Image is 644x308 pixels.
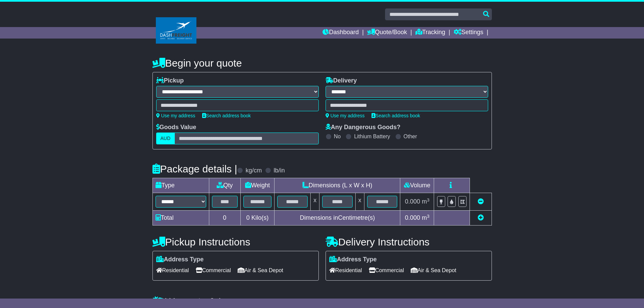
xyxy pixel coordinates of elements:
h4: Begin your quote [152,57,492,69]
span: 0.000 [405,214,420,221]
a: Dashboard [323,27,359,39]
td: x [311,193,319,211]
a: Settings [454,27,483,39]
span: Air & Sea Depot [238,265,283,276]
label: No [334,133,341,140]
label: Pickup [156,77,184,85]
h4: Warranty & Insurance [152,296,492,307]
span: m [422,214,430,221]
td: Dimensions (L x W x H) [275,178,400,193]
label: Address Type [156,256,204,263]
label: Delivery [326,77,357,85]
span: 0.000 [405,198,420,205]
td: Weight [240,178,275,193]
td: Volume [400,178,434,193]
td: Total [152,211,209,226]
span: Residential [156,265,189,276]
label: Other [404,133,417,140]
a: Search address book [202,113,251,118]
label: Goods Value [156,124,196,131]
a: Quote/Book [367,27,407,39]
a: Use my address [156,113,195,118]
a: Remove this item [478,198,484,205]
span: 0 [246,214,249,221]
span: Commercial [369,265,404,276]
label: kg/cm [245,167,262,174]
h4: Pickup Instructions [152,236,319,247]
td: Qty [209,178,240,193]
span: Commercial [196,265,231,276]
a: Use my address [326,113,365,118]
td: x [355,193,364,211]
span: Air & Sea Depot [411,265,456,276]
sup: 3 [427,214,430,219]
td: Dimensions in Centimetre(s) [275,211,400,226]
h4: Delivery Instructions [326,236,492,247]
td: 0 [209,211,240,226]
span: Residential [329,265,362,276]
h4: Package details | [152,163,237,174]
sup: 3 [427,197,430,203]
a: Add new item [478,214,484,221]
td: Kilo(s) [240,211,275,226]
td: Type [152,178,209,193]
label: Address Type [329,256,377,263]
label: Any Dangerous Goods? [326,124,401,131]
a: Tracking [415,27,445,39]
label: lb/in [273,167,285,174]
a: Search address book [372,113,420,118]
label: Lithium Battery [354,133,390,140]
span: m [422,198,430,205]
label: AUD [156,133,175,144]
